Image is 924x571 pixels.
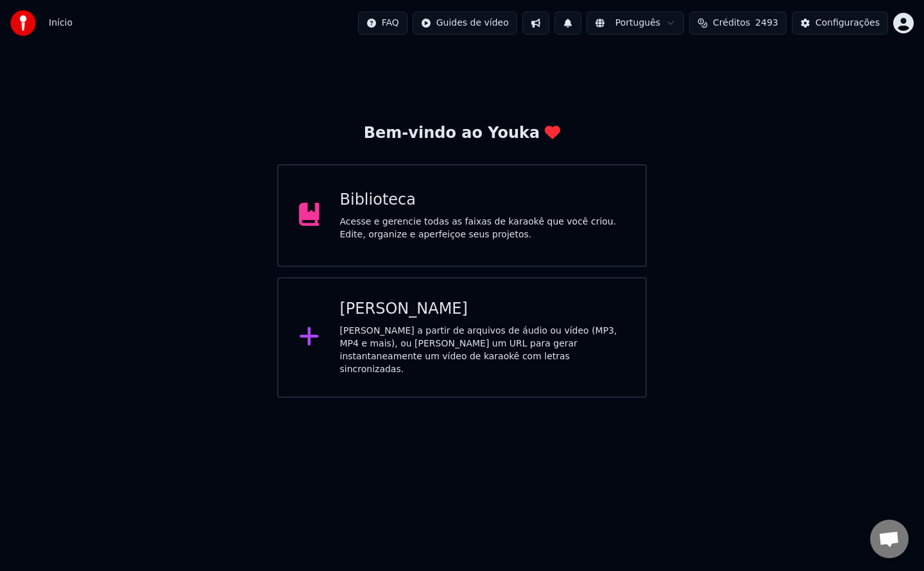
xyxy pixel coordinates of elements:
nav: breadcrumb [49,17,73,30]
img: youka [10,10,36,36]
button: Configurações [792,12,888,35]
div: [PERSON_NAME] a partir de arquivos de áudio ou vídeo (MP3, MP4 e mais), ou [PERSON_NAME] um URL p... [340,325,626,376]
div: [PERSON_NAME] [340,299,626,320]
div: Configurações [816,17,880,30]
div: Acesse e gerencie todas as faixas de karaokê que você criou. Edite, organize e aperfeiçoe seus pr... [340,216,626,241]
button: FAQ [358,12,407,35]
button: Guides de vídeo [413,12,517,35]
a: Open chat [870,520,909,558]
span: Créditos [713,17,750,30]
span: 2493 [755,17,778,30]
button: Créditos2493 [689,12,787,35]
div: Bem-vindo ao Youka [364,123,560,144]
span: Início [49,17,73,30]
div: Biblioteca [340,190,626,210]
